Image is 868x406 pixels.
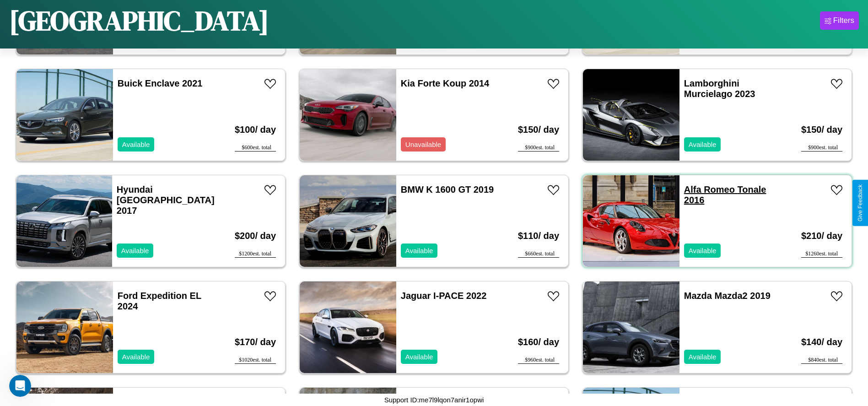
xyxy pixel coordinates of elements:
[801,250,842,258] div: $ 1260 est. total
[235,144,276,152] div: $ 600 est. total
[405,138,441,151] p: Unavailable
[235,250,276,258] div: $ 1200 est. total
[384,394,484,406] p: Support ID: me7l9lqon7anir1opwi
[405,351,433,363] p: Available
[118,291,201,311] a: Ford Expedition EL 2024
[689,244,717,257] p: Available
[121,244,149,257] p: Available
[405,244,433,257] p: Available
[518,115,559,144] h3: $ 150 / day
[235,357,276,364] div: $ 1020 est. total
[857,184,863,222] div: Give Feedback
[801,115,842,144] h3: $ 150 / day
[235,222,276,250] h3: $ 200 / day
[801,144,842,152] div: $ 900 est. total
[801,357,842,364] div: $ 840 est. total
[820,11,859,30] button: Filters
[235,115,276,144] h3: $ 100 / day
[684,291,771,301] a: Mazda Mazda2 2019
[518,357,559,364] div: $ 960 est. total
[684,78,755,99] a: Lamborghini Murcielago 2023
[689,351,717,363] p: Available
[518,222,559,250] h3: $ 110 / day
[518,328,559,357] h3: $ 160 / day
[9,2,269,39] h1: [GEOGRAPHIC_DATA]
[801,328,842,357] h3: $ 140 / day
[833,16,854,25] div: Filters
[9,375,31,397] iframe: Intercom live chat
[117,184,215,216] a: Hyundai [GEOGRAPHIC_DATA] 2017
[401,291,487,301] a: Jaguar I-PACE 2022
[118,78,203,88] a: Buick Enclave 2021
[401,78,489,88] a: Kia Forte Koup 2014
[518,144,559,152] div: $ 900 est. total
[401,184,494,195] a: BMW K 1600 GT 2019
[235,328,276,357] h3: $ 170 / day
[518,250,559,258] div: $ 660 est. total
[122,351,150,363] p: Available
[684,184,766,205] a: Alfa Romeo Tonale 2016
[689,138,717,151] p: Available
[801,222,842,250] h3: $ 210 / day
[122,138,150,151] p: Available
